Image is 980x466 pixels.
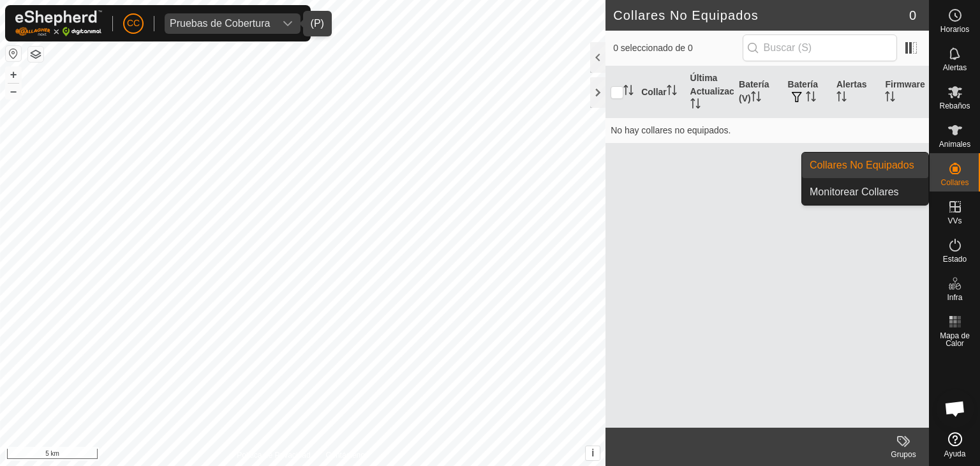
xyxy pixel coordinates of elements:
button: i [586,446,600,460]
td: No hay collares no equipados. [605,117,929,143]
span: Collares [940,179,969,186]
span: 0 [909,6,916,25]
span: Infra [947,294,962,301]
span: Ayuda [944,450,966,458]
span: Monitorear Collares [810,184,899,200]
a: Monitorear Collares [802,179,928,205]
a: Ayuda [930,427,980,463]
th: Firmware [880,66,929,118]
a: Política de Privacidad [237,449,310,461]
p-sorticon: Activar para ordenar [667,87,677,97]
th: Collar [636,66,685,118]
th: Última Actualización [685,66,734,118]
a: Collares No Equipados [802,153,928,178]
div: Chat abierto [936,389,974,428]
th: Batería [783,66,831,118]
button: Restablecer Mapa [6,46,21,61]
span: Estado [943,255,967,263]
span: Rebaños [939,102,970,110]
button: Capas del Mapa [28,47,43,62]
div: dropdown trigger [275,13,301,34]
span: 0 seleccionado de 0 [613,41,742,55]
p-sorticon: Activar para ordenar [751,93,761,103]
p-sorticon: Activar para ordenar [806,93,816,103]
span: VVs [947,217,961,225]
p-sorticon: Activar para ordenar [690,100,701,110]
div: Pruebas de Cobertura [170,19,270,29]
span: Pruebas de Cobertura [165,13,275,34]
input: Buscar (S) [743,34,897,61]
span: Alertas [943,64,967,71]
span: i [591,447,594,458]
h2: Collares No Equipados [613,8,909,23]
span: Mapa de Calor [933,332,977,347]
th: Batería (V) [734,66,782,118]
a: Contáctenos [326,449,369,461]
button: + [6,67,21,82]
p-sorticon: Activar para ordenar [623,87,634,97]
button: – [6,84,21,99]
p-sorticon: Activar para ordenar [885,93,895,103]
img: Logo Gallagher [15,10,102,36]
span: Horarios [940,26,969,33]
span: CC [127,17,140,30]
span: Collares No Equipados [810,158,914,173]
th: Alertas [831,66,880,118]
div: Grupos [878,449,929,460]
p-sorticon: Activar para ordenar [836,93,847,103]
span: Animales [939,140,970,148]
